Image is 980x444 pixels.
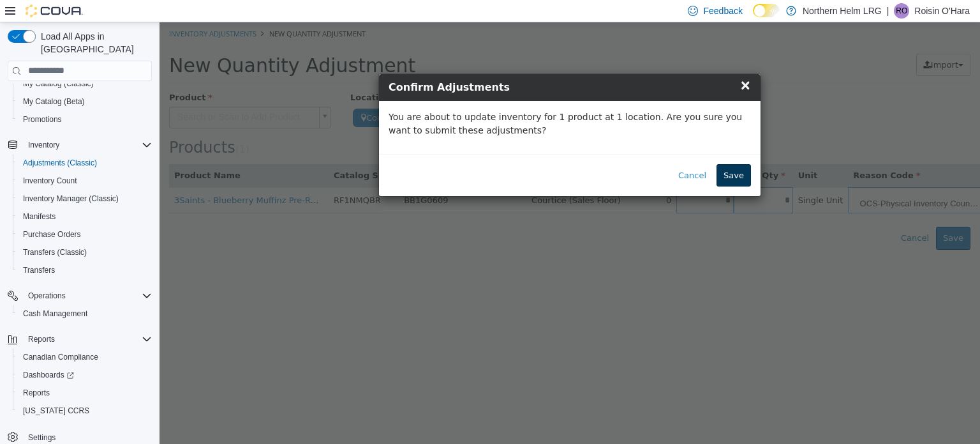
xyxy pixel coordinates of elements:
[229,88,591,115] p: You are about to update inventory for 1 product at 1 location. Are you sure you want to submit th...
[13,243,157,261] button: Transfers (Classic)
[13,402,157,420] button: [US_STATE] CCRS
[23,194,119,204] span: Inventory Manager (Classic)
[3,330,157,348] button: Reports
[23,288,71,303] button: Operations
[13,75,157,93] button: My Catalog (Classic)
[803,3,882,19] p: Northern Helm LRG
[914,3,970,19] p: Roisin O'Hara
[13,384,157,402] button: Reports
[753,4,780,17] input: Dark Mode
[18,191,124,206] a: Inventory Manager (Classic)
[887,3,889,19] p: |
[23,265,55,275] span: Transfers
[18,263,152,278] span: Transfers
[18,227,86,242] a: Purchase Orders
[23,370,74,380] span: Dashboards
[18,306,152,321] span: Cash Management
[18,112,67,127] a: Promotions
[23,332,60,347] button: Reports
[28,334,55,344] span: Reports
[18,76,152,91] span: My Catalog (Classic)
[23,114,62,125] span: Promotions
[23,96,85,107] span: My Catalog (Beta)
[18,245,152,260] span: Transfers (Classic)
[18,76,99,91] a: My Catalog (Classic)
[23,137,152,153] span: Inventory
[13,226,157,243] button: Purchase Orders
[557,142,591,165] button: Save
[23,79,94,89] span: My Catalog (Classic)
[23,176,77,186] span: Inventory Count
[3,136,157,154] button: Inventory
[18,403,152,418] span: Washington CCRS
[13,366,157,384] a: Dashboards
[36,30,152,56] span: Load All Apps in [GEOGRAPHIC_DATA]
[23,211,56,222] span: Manifests
[18,403,94,418] a: [US_STATE] CCRS
[23,247,87,257] span: Transfers (Classic)
[13,111,157,128] button: Promotions
[229,57,591,73] h4: Confirm Adjustments
[18,209,61,224] a: Manifests
[26,4,83,17] img: Cova
[13,261,157,279] button: Transfers
[18,306,93,321] a: Cash Management
[23,332,152,347] span: Reports
[23,288,152,303] span: Operations
[18,367,152,383] span: Dashboards
[18,94,90,109] a: My Catalog (Beta)
[18,173,82,188] a: Inventory Count
[28,291,66,301] span: Operations
[18,155,152,171] span: Adjustments (Classic)
[18,155,102,171] a: Adjustments (Classic)
[28,433,56,443] span: Settings
[13,154,157,172] button: Adjustments (Classic)
[13,172,157,190] button: Inventory Count
[28,140,59,150] span: Inventory
[13,348,157,366] button: Canadian Compliance
[23,406,89,416] span: [US_STATE] CCRS
[18,263,60,278] a: Transfers
[18,94,152,109] span: My Catalog (Beta)
[18,367,79,383] a: Dashboards
[18,385,55,401] a: Reports
[23,229,81,240] span: Purchase Orders
[3,287,157,305] button: Operations
[18,245,92,260] a: Transfers (Classic)
[512,142,554,165] button: Cancel
[894,3,909,19] div: Roisin O'Hara
[703,4,742,17] span: Feedback
[18,191,152,206] span: Inventory Manager (Classic)
[23,137,64,153] button: Inventory
[18,385,152,401] span: Reports
[13,305,157,323] button: Cash Management
[13,190,157,208] button: Inventory Manager (Classic)
[753,17,754,18] span: Dark Mode
[23,388,50,398] span: Reports
[13,93,157,111] button: My Catalog (Beta)
[18,227,152,242] span: Purchase Orders
[23,158,97,168] span: Adjustments (Classic)
[18,349,152,365] span: Canadian Compliance
[18,173,152,188] span: Inventory Count
[18,209,152,224] span: Manifests
[18,112,152,127] span: Promotions
[23,309,87,319] span: Cash Management
[896,3,907,19] span: RO
[18,349,103,365] a: Canadian Compliance
[580,55,591,70] span: ×
[23,352,98,362] span: Canadian Compliance
[13,208,157,226] button: Manifests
